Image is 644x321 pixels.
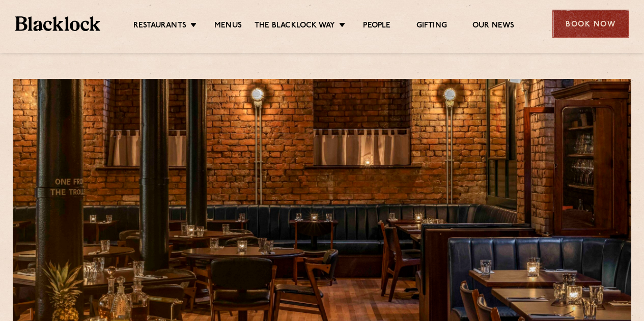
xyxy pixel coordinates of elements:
[255,21,335,32] a: The Blacklock Way
[133,21,186,32] a: Restaurants
[363,21,390,32] a: People
[416,21,447,32] a: Gifting
[552,10,629,38] div: Book Now
[214,21,242,32] a: Menus
[472,21,515,32] a: Our News
[15,16,100,31] img: BL_Textured_Logo-footer-cropped.svg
